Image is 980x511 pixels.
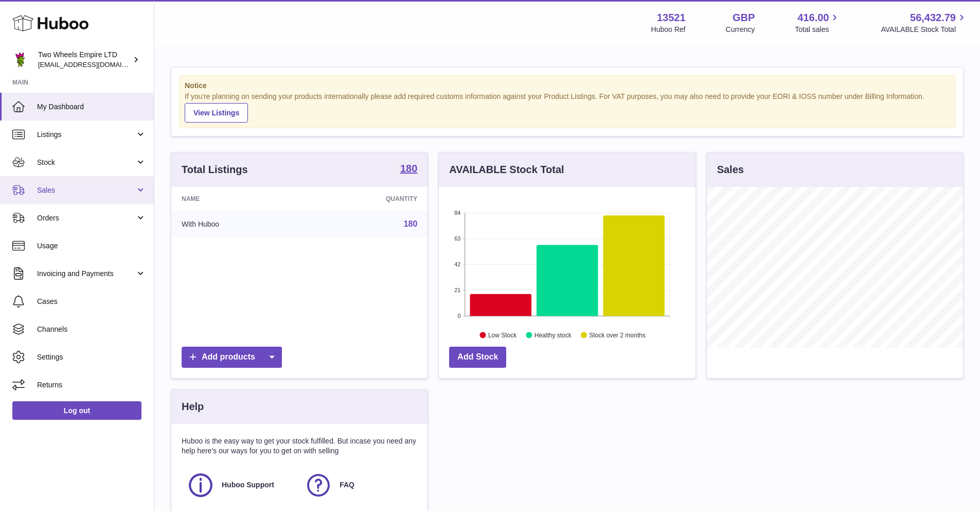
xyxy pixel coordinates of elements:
span: Total sales [795,25,841,35]
a: 180 [404,219,418,228]
img: justas@twowheelsempire.com [12,52,28,67]
span: Cases [37,297,146,306]
text: Low Stock [488,331,517,338]
div: If you're planning on sending your products internationally please add required customs informati... [185,92,950,123]
a: FAQ [305,471,412,499]
span: Stock [37,158,135,167]
strong: GBP [733,11,755,25]
a: 416.00 Total sales [795,11,841,35]
a: Add Stock [449,347,506,368]
span: My Dashboard [37,102,146,112]
text: Stock over 2 months [590,331,646,338]
span: Usage [37,241,146,251]
a: View Listings [185,103,248,123]
th: Name [171,187,307,211]
strong: 13521 [657,11,686,25]
span: [EMAIL_ADDRESS][DOMAIN_NAME] [38,60,151,69]
p: Huboo is the easy way to get your stock fulfilled. But incase you need any help here's our ways f... [182,436,417,456]
td: With Huboo [171,211,307,237]
text: Healthy stock [534,331,572,338]
strong: 180 [400,163,417,174]
span: Listings [37,130,135,140]
text: 84 [455,210,461,216]
h3: Total Listings [182,163,248,177]
text: 21 [455,287,461,293]
span: FAQ [340,480,354,490]
span: 416.00 [797,11,829,25]
h3: Sales [717,163,744,177]
a: Add products [182,347,282,368]
div: Huboo Ref [651,25,686,35]
text: 0 [458,313,461,319]
a: Log out [12,401,141,420]
a: Huboo Support [187,471,294,499]
div: Two Wheels Empire LTD [38,50,131,70]
span: Returns [37,380,146,390]
div: Currency [726,25,755,35]
span: Invoicing and Payments [37,269,135,279]
a: 56,432.79 AVAILABLE Stock Total [881,11,968,35]
span: Channels [37,325,146,334]
span: Settings [37,352,146,362]
h3: Help [182,400,204,414]
span: 56,432.79 [910,11,956,25]
text: 42 [455,261,461,267]
span: Huboo Support [222,480,274,490]
span: Sales [37,185,135,195]
span: AVAILABLE Stock Total [881,25,968,35]
strong: Notice [185,81,950,91]
th: Quantity [307,187,427,211]
h3: AVAILABLE Stock Total [449,163,564,177]
text: 63 [455,235,461,242]
span: Orders [37,213,135,223]
a: 180 [400,163,417,176]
